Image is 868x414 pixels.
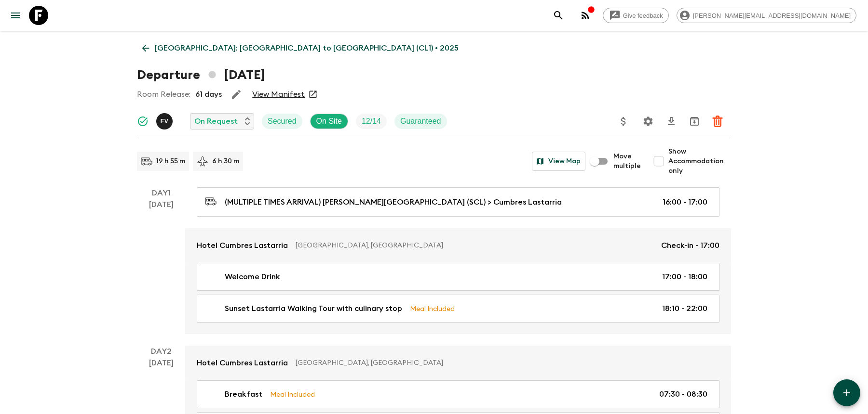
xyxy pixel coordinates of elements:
p: 17:00 - 18:00 [662,271,707,283]
div: [DATE] [149,199,174,334]
p: 6 h 30 m [212,156,239,166]
span: Move multiple [613,152,641,171]
p: On Site [316,116,342,127]
p: Guaranteed [400,116,441,127]
a: Welcome Drink17:00 - 18:00 [197,263,719,291]
a: [GEOGRAPHIC_DATA]: [GEOGRAPHIC_DATA] to [GEOGRAPHIC_DATA] (CL1) • 2025 [137,39,464,58]
p: (MULTIPLE TIMES ARRIVAL) [PERSON_NAME][GEOGRAPHIC_DATA] (SCL) > Cumbres Lastarria [225,196,562,208]
button: Archive (Completed, Cancelled or Unsynced Departures only) [685,112,704,131]
svg: Synced Successfully [137,116,149,127]
p: 61 days [195,89,222,100]
div: Trip Fill [356,114,387,129]
h1: Departure [DATE] [137,65,265,85]
button: search adventures [549,6,568,25]
p: 18:10 - 22:00 [662,303,707,314]
p: Hotel Cumbres Lastarria [197,240,288,251]
a: Sunset Lastarria Walking Tour with culinary stopMeal Included18:10 - 22:00 [197,295,719,323]
p: [GEOGRAPHIC_DATA]: [GEOGRAPHIC_DATA] to [GEOGRAPHIC_DATA] (CL1) • 2025 [155,42,459,54]
p: [GEOGRAPHIC_DATA], [GEOGRAPHIC_DATA] [296,241,653,250]
p: Welcome Drink [225,271,280,283]
a: (MULTIPLE TIMES ARRIVAL) [PERSON_NAME][GEOGRAPHIC_DATA] (SCL) > Cumbres Lastarria16:00 - 17:00 [197,187,719,217]
a: Give feedback [603,8,669,23]
p: [GEOGRAPHIC_DATA], [GEOGRAPHIC_DATA] [296,358,712,368]
p: Secured [268,116,297,127]
p: Meal Included [410,303,455,314]
a: View Manifest [252,90,305,99]
p: Day 1 [137,187,185,199]
p: Room Release: [137,89,190,100]
span: Francisco Valero [156,116,175,124]
div: On Site [310,114,348,129]
p: F V [161,117,169,125]
p: 12 / 14 [362,116,381,127]
p: Day 2 [137,346,185,357]
button: Download CSV [662,112,681,131]
p: Sunset Lastarria Walking Tour with culinary stop [225,303,402,314]
p: Check-in - 17:00 [661,240,719,251]
a: Hotel Cumbres Lastarria[GEOGRAPHIC_DATA], [GEOGRAPHIC_DATA] [185,346,731,380]
p: 07:30 - 08:30 [659,388,707,400]
button: Update Price, Early Bird Discount and Costs [614,112,633,131]
a: Hotel Cumbres Lastarria[GEOGRAPHIC_DATA], [GEOGRAPHIC_DATA]Check-in - 17:00 [185,228,731,263]
button: FV [156,113,175,129]
p: Breakfast [225,388,262,400]
button: Delete [708,112,727,131]
p: 19 h 55 m [156,156,185,166]
p: On Request [194,116,238,127]
button: View Map [532,152,585,171]
span: [PERSON_NAME][EMAIL_ADDRESS][DOMAIN_NAME] [688,12,856,19]
button: Settings [638,112,658,131]
a: BreakfastMeal Included07:30 - 08:30 [197,380,719,408]
button: menu [6,6,25,25]
div: Secured [262,114,302,129]
span: Show Accommodation only [668,147,731,176]
p: Hotel Cumbres Lastarria [197,357,288,369]
div: [PERSON_NAME][EMAIL_ADDRESS][DOMAIN_NAME] [677,8,856,23]
span: Give feedback [618,12,668,19]
p: Meal Included [270,389,315,400]
p: 16:00 - 17:00 [663,196,707,208]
